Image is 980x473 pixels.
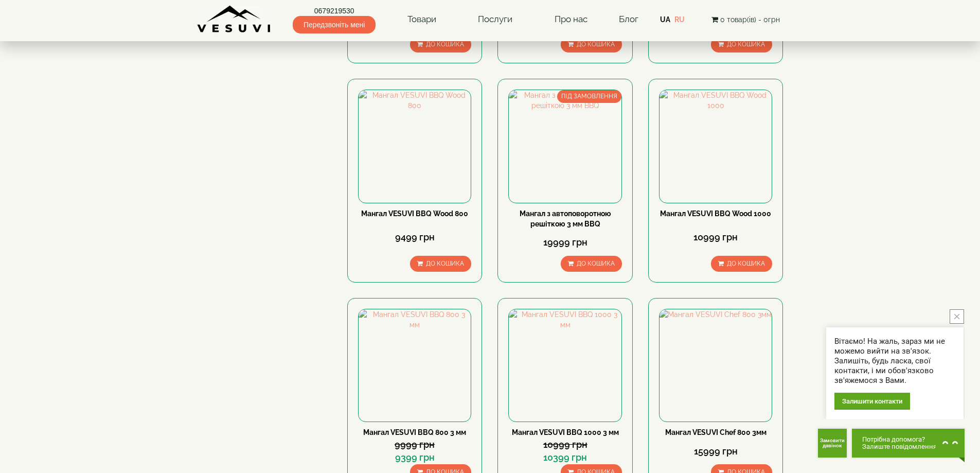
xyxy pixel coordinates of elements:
[359,90,471,202] img: Мангал VESUVI BBQ Wood 800
[711,37,772,52] button: До кошика
[557,90,621,103] span: ПІД ЗАМОВЛЕННЯ
[520,209,611,228] a: Мангал з автоповоротною решіткою 3 мм BBQ
[674,15,685,24] a: RU
[862,436,937,443] span: Потрібна допомога?
[660,15,670,24] a: UA
[544,8,598,31] a: Про нас
[197,5,272,33] img: Завод VESUVI
[852,429,965,458] button: Chat button
[293,16,376,33] span: Передзвоніть мені
[397,8,447,31] a: Товари
[508,451,621,464] div: 10399 грн
[361,209,468,218] a: Мангал VESUVI BBQ Wood 800
[818,429,847,458] button: Get Call button
[660,209,771,218] a: Мангал VESUVI BBQ Wood 1000
[358,451,471,464] div: 9399 грн
[708,14,783,25] button: 0 товар(ів) - 0грн
[577,41,615,48] span: До кошика
[509,90,621,202] img: Мангал з автоповоротною решіткою 3 мм BBQ
[665,428,767,436] a: Мангал VESUVI Chef 800 3мм
[834,393,910,410] div: Залишити контакти
[508,438,621,451] div: 10999 грн
[363,428,466,436] a: Мангал VESUVI BBQ 800 3 мм
[426,41,464,48] span: До кошика
[660,309,772,422] img: Мангал VESUVI Chef 800 3мм
[727,41,765,48] span: До кошика
[950,309,964,324] button: close button
[358,438,471,451] div: 9999 грн
[468,8,523,31] a: Послуги
[508,236,621,249] div: 19999 грн
[834,337,955,386] div: Вітаємо! На жаль, зараз ми не можемо вийти на зв'язок. Залишіть, будь ласка, свої контакти, і ми ...
[659,231,772,244] div: 10999 грн
[410,256,471,272] button: До кошика
[358,231,471,244] div: 9499 грн
[818,438,847,448] span: Замовити дзвінок
[509,309,621,422] img: Мангал VESUVI BBQ 1000 3 мм
[660,90,772,202] img: Мангал VESUVI BBQ Wood 1000
[561,256,622,272] button: До кошика
[619,14,638,24] a: Блог
[577,260,615,267] span: До кошика
[711,256,772,272] button: До кошика
[659,445,772,458] div: 15999 грн
[293,6,376,16] a: 0679219530
[720,15,780,24] span: 0 товар(ів) - 0грн
[862,443,937,450] span: Залиште повідомлення
[359,309,471,422] img: Мангал VESUVI BBQ 800 3 мм
[512,428,619,436] a: Мангал VESUVI BBQ 1000 3 мм
[426,260,464,267] span: До кошика
[561,37,622,52] button: До кошика
[727,260,765,267] span: До кошика
[410,37,471,52] button: До кошика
